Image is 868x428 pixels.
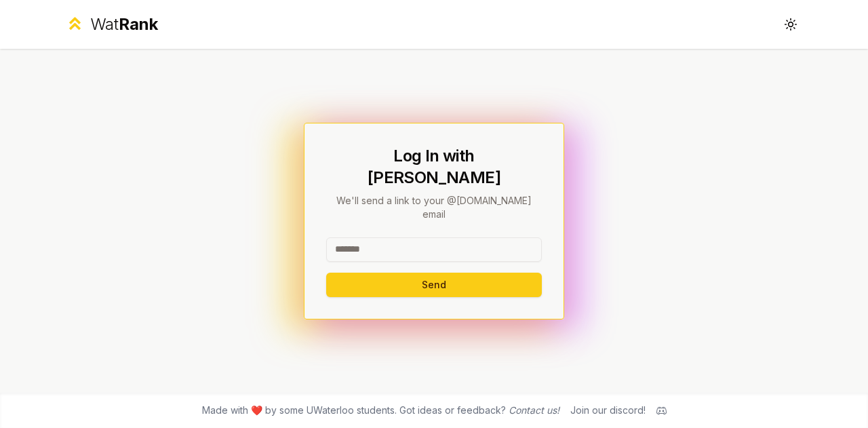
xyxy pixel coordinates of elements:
[65,14,158,35] a: WatRank
[326,273,542,297] button: Send
[509,404,559,416] a: Contact us!
[202,404,559,417] span: Made with ❤️ by some UWaterloo students. Got ideas or feedback?
[326,194,542,221] p: We'll send a link to your @[DOMAIN_NAME] email
[90,14,158,35] div: Wat
[570,404,646,417] div: Join our discord!
[326,145,542,189] h1: Log In with [PERSON_NAME]
[119,14,158,34] span: Rank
